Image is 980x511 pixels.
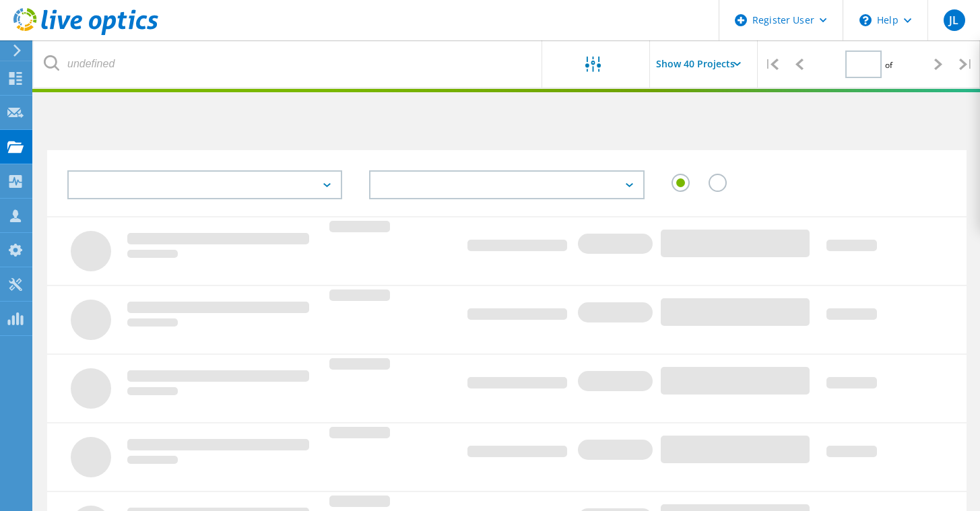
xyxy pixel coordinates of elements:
[859,14,872,26] svg: \n
[34,40,543,88] input: undefined
[949,15,958,26] span: JL
[13,28,158,38] a: Live Optics Dashboard
[758,40,785,88] div: |
[885,59,892,71] span: of
[952,40,980,88] div: |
